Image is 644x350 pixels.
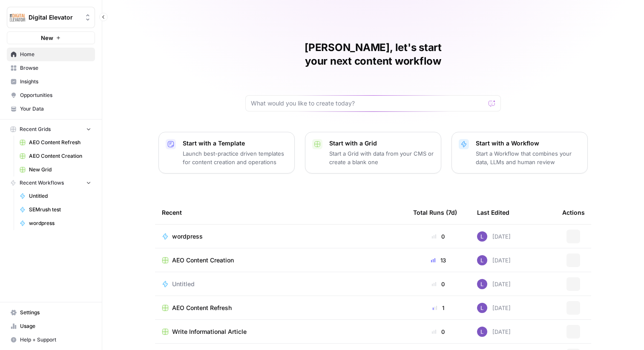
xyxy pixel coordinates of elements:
span: Help + Support [20,336,91,344]
div: Actions [562,201,585,224]
div: 0 [413,280,463,288]
a: AEO Content Creation [162,256,400,265]
span: Usage [20,322,91,330]
div: [DATE] [477,231,511,242]
span: wordpress [29,219,91,227]
div: 1 [413,304,463,312]
a: wordpress [16,216,95,230]
h1: [PERSON_NAME], let's start your next content workflow [245,41,501,68]
img: Digital Elevator Logo [10,10,25,25]
p: Start a Grid with data from your CMS or create a blank one [329,149,434,166]
a: Usage [7,319,95,333]
a: Untitled [16,189,95,203]
div: [DATE] [477,279,511,289]
span: Insights [20,78,91,85]
a: AEO Content Refresh [162,304,400,312]
span: Browse [20,64,91,72]
div: 13 [413,256,463,265]
p: Start a Workflow that combines your data, LLMs and human review [476,149,581,166]
a: Your Data [7,102,95,116]
span: Home [20,51,91,58]
a: Settings [7,306,95,319]
div: [DATE] [477,303,511,313]
div: 0 [413,327,463,336]
a: SEMrush test [16,203,95,216]
p: Launch best-practice driven templates for content creation and operations [183,149,287,166]
span: Your Data [20,105,91,113]
div: [DATE] [477,327,511,337]
button: Help + Support [7,333,95,347]
button: New [7,31,95,44]
button: Workspace: Digital Elevator [7,7,95,28]
span: Settings [20,309,91,316]
button: Recent Grids [7,123,95,136]
span: New [41,34,53,42]
div: Total Runs (7d) [413,201,457,224]
input: What would you like to create today? [251,99,485,108]
div: Last Edited [477,201,509,224]
a: Untitled [162,280,400,288]
img: rn7sh892ioif0lo51687sih9ndqw [477,231,487,242]
a: New Grid [16,163,95,176]
img: rn7sh892ioif0lo51687sih9ndqw [477,303,487,313]
span: AEO Content Creation [172,256,234,265]
button: Recent Workflows [7,176,95,189]
p: Start with a Grid [329,139,434,148]
button: Start with a GridStart a Grid with data from your CMS or create a blank one [305,132,441,174]
a: AEO Content Creation [16,149,95,163]
img: rn7sh892ioif0lo51687sih9ndqw [477,279,487,289]
span: Write Informational Article [172,327,247,336]
img: rn7sh892ioif0lo51687sih9ndqw [477,327,487,337]
a: AEO Content Refresh [16,136,95,149]
span: Recent Grids [20,125,51,133]
a: Insights [7,75,95,88]
span: Recent Workflows [20,179,64,187]
span: Untitled [172,280,195,288]
span: AEO Content Refresh [29,139,91,146]
span: Opportunities [20,91,91,99]
a: Home [7,48,95,61]
div: Recent [162,201,400,224]
span: AEO Content Creation [29,152,91,160]
a: Browse [7,61,95,75]
a: wordpress [162,232,400,241]
img: rn7sh892ioif0lo51687sih9ndqw [477,255,487,265]
p: Start with a Template [183,139,287,148]
a: Write Informational Article [162,327,400,336]
span: SEMrush test [29,206,91,213]
span: Untitled [29,192,91,200]
a: Opportunities [7,88,95,102]
span: Digital Elevator [29,13,80,22]
span: wordpress [172,232,203,241]
div: [DATE] [477,255,511,265]
div: 0 [413,232,463,241]
button: Start with a TemplateLaunch best-practice driven templates for content creation and operations [158,132,295,174]
span: New Grid [29,166,91,174]
button: Start with a WorkflowStart a Workflow that combines your data, LLMs and human review [451,132,588,174]
p: Start with a Workflow [476,139,581,148]
span: AEO Content Refresh [172,304,232,312]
